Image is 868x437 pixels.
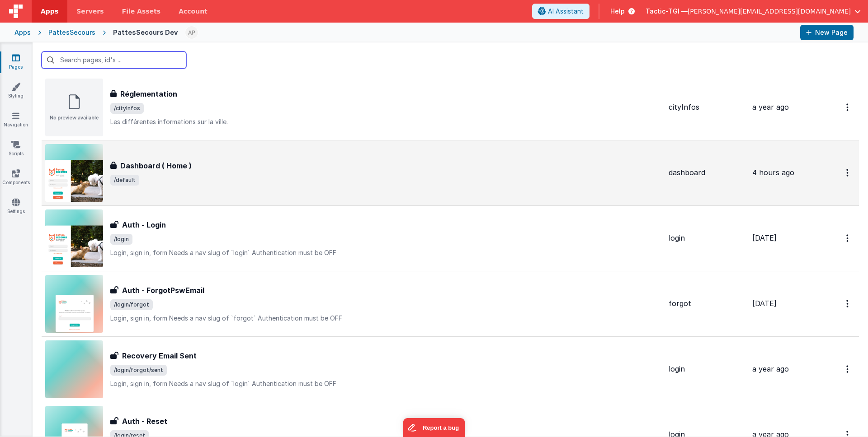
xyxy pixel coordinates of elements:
span: 4 hours ago [752,168,794,177]
span: Servers [76,7,104,16]
button: New Page [800,25,854,40]
h3: Auth - Login [122,219,166,230]
div: dashboard [669,167,745,178]
div: login [669,233,745,243]
h3: Auth - ForgotPswEmail [122,285,204,296]
span: Help [610,7,625,16]
span: AI Assistant [548,7,584,16]
img: c78abd8586fb0502950fd3f28e86ae42 [185,26,198,39]
span: [DATE] [752,299,777,308]
h3: Dashboard ( Home ) [120,160,192,171]
p: Login, sign in, form Needs a nav slug of `forgot` Authentication must be OFF [110,314,661,323]
span: Apps [41,7,58,16]
div: login [669,364,745,374]
button: Tactic-TGI — [PERSON_NAME][EMAIL_ADDRESS][DOMAIN_NAME] [646,7,861,16]
div: Apps [14,28,31,37]
p: Les différentes informations sur la ville. [110,117,661,126]
div: PattesSecours Dev [113,28,178,37]
h3: Réglementation [120,88,177,99]
div: cityInfos [669,102,745,112]
p: Login, sign in, form Needs a nav slug of `login` Authentication must be OFF [110,248,661,257]
button: AI Assistant [532,4,590,19]
span: /default [110,175,139,186]
button: Options [841,98,855,116]
span: /login [110,234,132,245]
span: /login/forgot [110,299,153,310]
button: Options [841,229,855,247]
span: a year ago [752,102,789,112]
p: Login, sign in, form Needs a nav slug of `login` Authentication must be OFF [110,379,661,388]
span: /cityInfos [110,103,144,114]
button: Options [841,360,855,378]
h3: Auth - Reset [122,416,167,427]
h3: Recovery Email Sent [122,350,197,361]
span: a year ago [752,364,789,373]
input: Search pages, id's ... [42,51,186,69]
div: PattesSecours [48,28,95,37]
span: File Assets [122,7,161,16]
span: [PERSON_NAME][EMAIL_ADDRESS][DOMAIN_NAME] [688,7,851,16]
div: forgot [669,298,745,309]
button: Options [841,163,855,182]
button: Options [841,294,855,313]
span: [DATE] [752,233,777,242]
span: /login/forgot/sent [110,365,167,376]
iframe: Marker.io feedback button [403,418,465,437]
span: Tactic-TGI — [646,7,688,16]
